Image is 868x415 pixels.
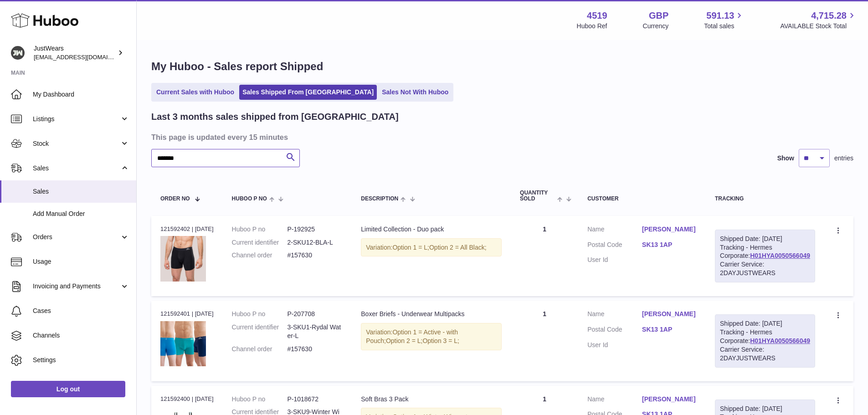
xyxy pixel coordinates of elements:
dd: P-192925 [287,225,343,234]
div: Boxer Briefs - Underwear Multipacks [361,310,502,318]
div: Soft Bras 3 Pack [361,395,502,404]
a: Current Sales with Huboo [153,85,237,100]
dt: Huboo P no [232,395,288,404]
dd: #157630 [287,251,343,260]
span: AVAILABLE Stock Total [780,22,857,31]
dt: Current identifier [232,238,288,247]
dd: 2-SKU12-BLA-L [287,238,343,247]
div: Tracking [715,196,815,202]
span: Option 2 = All Black; [429,244,487,251]
dt: Current identifier [232,323,288,340]
span: 4,715.28 [811,10,847,22]
div: Carrier Service: 2DAYJUSTWEARS [720,345,810,363]
td: 1 [511,216,578,296]
div: Tracking - Hermes Corporate: [715,314,815,367]
div: Variation: [361,323,502,350]
dd: #157630 [287,345,343,354]
dd: P-207708 [287,310,343,318]
a: [PERSON_NAME] [642,395,697,404]
span: Stock [33,139,120,148]
span: Option 1 = Active - with Pouch; [366,328,458,344]
dt: Name [587,395,642,406]
strong: 4519 [587,10,607,22]
span: Cases [33,307,129,315]
span: Option 2 = L; [386,337,423,344]
div: 121592402 | [DATE] [160,225,214,233]
a: H01HYA0050566049 [750,337,810,344]
a: [PERSON_NAME] [642,310,697,318]
span: Sales [33,187,129,196]
dd: P-1018672 [287,395,343,404]
a: 591.13 Total sales [704,10,745,31]
span: Option 3 = L; [422,337,459,344]
span: Settings [33,356,129,364]
label: Show [777,154,794,163]
div: Variation: [361,238,502,257]
dt: User Id [587,341,642,349]
img: 45191700664982.png [160,321,206,366]
dt: User Id [587,256,642,264]
h3: This page is updated every 15 minutes [151,132,851,142]
dt: Channel order [232,251,288,260]
strong: GBP [649,10,668,22]
span: Quantity Sold [520,190,555,202]
a: [PERSON_NAME] [642,225,697,234]
div: JustWears [34,44,116,61]
span: 591.13 [706,10,734,22]
span: Channels [33,331,129,340]
span: Total sales [704,22,745,31]
a: 4,715.28 AVAILABLE Stock Total [780,10,857,31]
span: Invoicing and Payments [33,282,120,291]
div: Shipped Date: [DATE] [720,235,810,243]
img: internalAdmin-4519@internal.huboo.com [11,46,25,60]
a: Log out [11,381,125,397]
span: Huboo P no [232,196,267,202]
div: Huboo Ref [577,22,607,31]
div: Shipped Date: [DATE] [720,405,810,413]
dd: 3-SKU1-Rydal Water-L [287,323,343,340]
dt: Name [587,225,642,236]
div: Currency [643,22,669,31]
span: Option 1 = L; [392,244,429,251]
span: [EMAIL_ADDRESS][DOMAIN_NAME] [34,53,134,61]
a: SK13 1AP [642,241,697,249]
h1: My Huboo - Sales report Shipped [151,59,853,74]
dt: Huboo P no [232,225,288,234]
dt: Huboo P no [232,310,288,318]
span: Orders [33,233,120,241]
a: SK13 1AP [642,325,697,334]
dt: Name [587,310,642,321]
a: Sales Shipped From [GEOGRAPHIC_DATA] [239,85,377,100]
span: Usage [33,257,129,266]
div: 121592400 | [DATE] [160,395,214,403]
div: Limited Collection - Duo pack [361,225,502,234]
dt: Postal Code [587,241,642,251]
span: Sales [33,164,120,173]
span: entries [834,154,853,163]
span: Listings [33,115,120,123]
div: Carrier Service: 2DAYJUSTWEARS [720,260,810,277]
img: 45191626282549.jpg [160,236,206,282]
div: 121592401 | [DATE] [160,310,214,318]
dt: Channel order [232,345,288,354]
div: Customer [587,196,697,202]
div: Tracking - Hermes Corporate: [715,230,815,282]
span: My Dashboard [33,90,129,99]
td: 1 [511,301,578,381]
dt: Postal Code [587,325,642,336]
span: Add Manual Order [33,210,129,218]
a: Sales Not With Huboo [379,85,452,100]
div: Shipped Date: [DATE] [720,319,810,328]
h2: Last 3 months sales shipped from [GEOGRAPHIC_DATA] [151,111,399,123]
span: Description [361,196,398,202]
a: H01HYA0050566049 [750,252,810,259]
span: Order No [160,196,190,202]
